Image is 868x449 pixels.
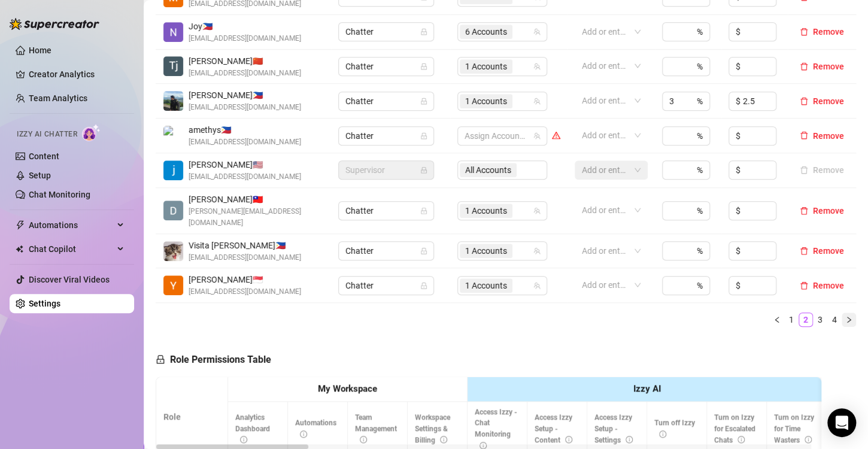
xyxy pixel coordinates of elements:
div: Open Intercom Messenger [827,408,856,437]
strong: Izzy AI [633,383,661,394]
span: lock [420,207,427,214]
span: team [533,207,541,214]
span: info-circle [659,430,666,438]
a: Content [29,151,59,161]
a: 4 [828,313,841,326]
button: Remove [795,244,849,258]
span: delete [800,131,808,139]
span: Chatter [345,23,427,41]
span: [PERSON_NAME] 🇵🇭 [189,89,301,102]
span: team [533,247,541,254]
img: AI Chatter [82,124,101,141]
span: 1 Accounts [460,59,512,74]
h5: Role Permissions Table [156,353,271,367]
span: lock [420,63,427,70]
li: 1 [784,313,799,327]
span: [EMAIL_ADDRESS][DOMAIN_NAME] [189,286,301,298]
img: Chat Copilot [16,245,23,253]
span: Chatter [345,277,427,295]
span: [EMAIL_ADDRESS][DOMAIN_NAME] [189,68,301,79]
span: info-circle [738,436,745,443]
strong: My Workspace [318,383,377,394]
a: Creator Analytics [29,65,125,84]
button: Remove [795,163,849,177]
span: info-circle [360,436,367,443]
span: 6 Accounts [465,25,507,38]
span: Automations [29,216,114,235]
span: team [533,63,541,70]
span: info-circle [479,442,487,449]
span: 1 Accounts [465,204,507,217]
span: team [533,132,541,139]
a: 1 [785,313,798,326]
span: Chatter [345,202,427,220]
span: lock [420,282,427,289]
span: 1 Accounts [460,204,512,218]
span: Access Izzy Setup - Content [535,413,572,444]
span: info-circle [626,436,633,443]
span: Turn off Izzy [654,418,695,438]
span: Remove [813,27,844,37]
span: Remove [813,131,844,141]
img: amethys [163,126,183,145]
span: delete [800,28,808,36]
li: 2 [799,313,813,327]
li: 4 [827,313,842,327]
button: Remove [795,94,849,108]
span: Remove [813,62,844,71]
span: info-circle [440,436,447,443]
a: Discover Viral Videos [29,275,110,284]
span: Izzy AI Chatter [17,129,77,140]
span: Supervisor [345,161,427,179]
span: Workspace Settings & Billing [415,413,450,444]
li: Previous Page [770,313,784,327]
span: team [533,28,541,35]
a: 2 [799,313,812,326]
span: Chatter [345,57,427,75]
a: 3 [814,313,827,326]
span: Remove [813,96,844,106]
span: lock [420,132,427,139]
span: delete [800,247,808,255]
span: Chatter [345,92,427,110]
button: Remove [795,59,849,74]
span: [EMAIL_ADDRESS][DOMAIN_NAME] [189,252,301,263]
span: [EMAIL_ADDRESS][DOMAIN_NAME] [189,33,301,44]
span: Turn on Izzy for Escalated Chats [714,413,755,444]
a: Home [29,45,51,55]
button: Remove [795,278,849,293]
span: info-circle [240,436,247,443]
a: Team Analytics [29,93,87,103]
span: 1 Accounts [465,244,507,257]
span: Remove [813,246,844,256]
li: Next Page [842,313,856,327]
span: delete [800,62,808,71]
span: 1 Accounts [465,60,507,73]
img: jocelyne espinosa [163,160,183,180]
span: team [533,282,541,289]
span: thunderbolt [16,220,25,230]
span: info-circle [805,436,812,443]
span: Remove [813,281,844,290]
span: Team Management [355,413,397,444]
a: Settings [29,299,60,308]
img: Dale Jacolba [163,201,183,220]
span: Chatter [345,242,427,260]
span: amethys 🇵🇭 [189,123,301,136]
span: lock [420,247,427,254]
span: [EMAIL_ADDRESS][DOMAIN_NAME] [189,171,301,183]
span: 1 Accounts [465,279,507,292]
button: right [842,313,856,327]
span: 1 Accounts [460,278,512,293]
span: Access Izzy Setup - Settings [594,413,633,444]
span: Turn on Izzy for Time Wasters [774,413,814,444]
span: [EMAIL_ADDRESS][DOMAIN_NAME] [189,136,301,148]
span: Chatter [345,127,427,145]
span: Chat Copilot [29,239,114,259]
li: 3 [813,313,827,327]
span: lock [156,354,165,364]
span: [PERSON_NAME] 🇺🇸 [189,158,301,171]
span: [PERSON_NAME] 🇨🇳 [189,54,301,68]
span: [EMAIL_ADDRESS][DOMAIN_NAME] [189,102,301,113]
button: Remove [795,129,849,143]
